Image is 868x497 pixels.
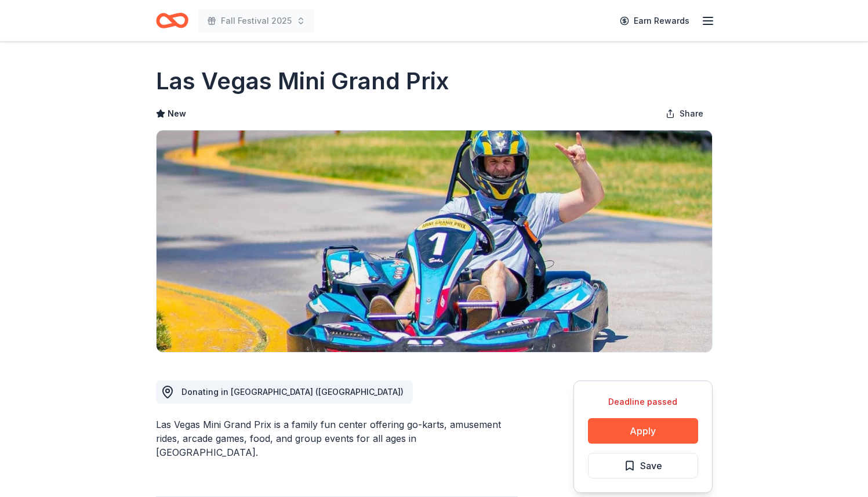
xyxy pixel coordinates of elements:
span: New [168,107,186,121]
span: Share [680,107,703,121]
h1: Las Vegas Mini Grand Prix [156,65,449,97]
div: Las Vegas Mini Grand Prix is a family fun center offering go-karts, amusement rides, arcade games... [156,418,518,459]
span: Save [640,458,662,473]
span: Fall Festival 2025 [221,14,292,28]
span: Donating in [GEOGRAPHIC_DATA] ([GEOGRAPHIC_DATA]) [181,387,404,397]
img: Image for Las Vegas Mini Grand Prix [157,130,712,352]
div: Deadline passed [588,395,698,409]
button: Save [588,453,698,478]
button: Fall Festival 2025 [198,9,315,32]
a: Home [156,7,188,34]
button: Share [656,102,713,125]
button: Apply [588,418,698,444]
a: Earn Rewards [613,10,696,31]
